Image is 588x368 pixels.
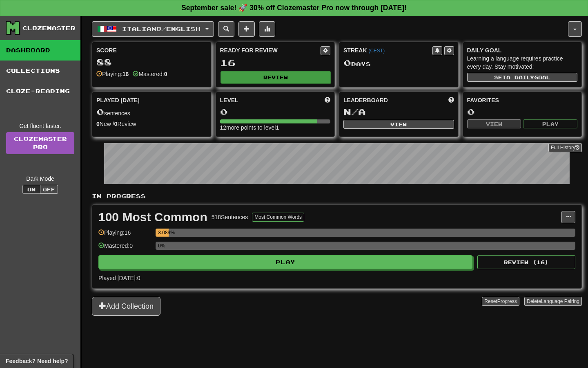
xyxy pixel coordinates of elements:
[92,297,160,316] button: Add Collection
[92,21,214,37] button: Italiano/English
[343,106,366,117] span: N/A
[96,46,207,54] div: Score
[96,107,207,117] div: sentences
[98,211,207,223] div: 100 Most Common
[497,298,517,304] span: Progress
[98,275,140,281] span: Played [DATE]: 0
[325,96,330,104] span: Score more points to level up
[22,185,40,194] button: On
[133,70,167,78] div: Mastered:
[220,46,321,54] div: Ready for Review
[6,132,74,154] a: ClozemasterPro
[164,71,167,77] strong: 0
[220,71,331,83] button: Review
[220,96,238,104] span: Level
[448,96,454,104] span: This week in points, UTC
[467,96,578,104] div: Favorites
[238,21,255,37] button: Add sentence to collection
[467,46,578,54] div: Daily Goal
[259,21,275,37] button: More stats
[467,107,578,117] div: 0
[467,54,578,71] div: Learning a language requires practice every day. Stay motivated!
[220,58,331,68] div: 16
[98,255,472,269] button: Play
[541,298,579,304] span: Language Pairing
[181,4,407,12] strong: September sale! 🚀 30% off Clozemaster Pro now through [DATE]!
[98,229,151,242] div: Playing: 16
[524,297,582,306] button: DeleteLanguage Pairing
[467,119,521,128] button: View
[343,57,351,68] span: 0
[6,357,68,365] span: Open feedback widget
[220,123,331,132] div: 12 more points to level 1
[343,120,454,129] button: View
[96,57,207,67] div: 88
[506,74,534,80] span: a daily
[98,242,151,255] div: Mastered: 0
[467,73,578,82] button: Seta dailygoal
[40,185,58,194] button: Off
[368,48,385,54] a: (CEST)
[22,24,76,32] div: Clozemaster
[158,229,169,237] div: 3.089%
[96,120,207,128] div: New / Review
[482,297,519,306] button: ResetProgress
[92,192,582,200] p: In Progress
[122,71,129,77] strong: 16
[343,46,432,54] div: Streak
[96,70,129,78] div: Playing:
[548,143,582,152] button: Full History
[122,25,200,32] span: Italiano / English
[343,58,454,68] div: Day s
[477,255,575,269] button: Review (16)
[220,107,331,117] div: 0
[252,213,304,222] button: Most Common Words
[6,122,74,130] div: Get fluent faster.
[6,175,74,183] div: Dark Mode
[96,121,100,127] strong: 0
[114,121,118,127] strong: 0
[212,213,248,221] div: 518 Sentences
[523,119,577,128] button: Play
[218,21,234,37] button: Search sentences
[343,96,388,104] span: Leaderboard
[96,106,104,117] span: 0
[96,96,140,104] span: Played [DATE]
